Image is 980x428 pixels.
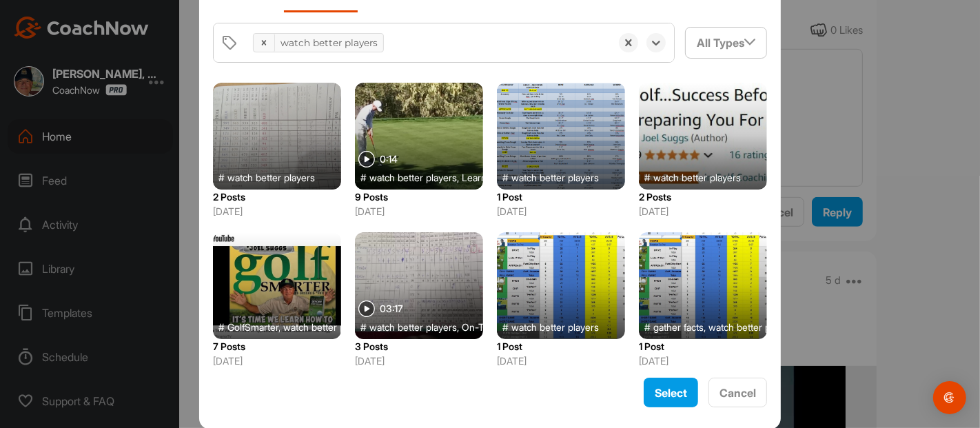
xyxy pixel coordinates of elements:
div: # [644,320,773,334]
div: # [218,170,347,184]
p: 2 Posts [639,190,767,204]
span: gather facts , [653,320,706,334]
img: tags [221,34,238,51]
div: # [644,170,773,184]
p: [DATE] [213,204,341,218]
div: # [502,320,631,334]
p: 7 Posts [213,339,341,354]
span: Cancel [719,386,756,400]
div: # [502,170,631,184]
p: [DATE] [639,204,767,218]
button: Select [644,378,698,407]
p: 1 Post [497,339,625,354]
span: 0:14 [380,154,398,164]
p: 2 Posts [213,190,341,204]
span: watch better players [653,170,741,184]
span: watch better players , [369,320,459,334]
p: [DATE] [213,354,341,368]
span: watch better players , [708,320,798,334]
span: Select [655,386,687,400]
span: GolfSmarter , [227,320,280,334]
span: watch better players , [369,170,459,184]
button: Cancel [708,378,767,407]
span: watch better players , [283,320,373,334]
p: [DATE] [639,354,767,368]
div: # [360,170,489,184]
span: watch better players [511,320,599,334]
div: # [360,320,489,334]
span: 03:17 [380,304,403,314]
p: 1 Post [497,190,625,204]
p: [DATE] [355,354,483,368]
p: [DATE] [497,204,625,218]
div: Open Intercom Messenger [933,381,966,414]
p: 3 Posts [355,339,483,354]
p: 9 Posts [355,190,483,204]
span: watch better players [511,170,599,184]
p: [DATE] [355,204,483,218]
span: On-The-Course-With-[PERSON_NAME] , [462,320,635,334]
img: play [358,300,375,317]
img: play [358,151,375,167]
p: [DATE] [497,354,625,368]
span: Learn What You're Doing Right , [462,170,598,184]
p: 1 Post [639,339,767,354]
div: All Types [686,28,766,57]
div: # [218,320,347,334]
div: watch better players [275,32,383,54]
span: watch better players [227,170,315,184]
